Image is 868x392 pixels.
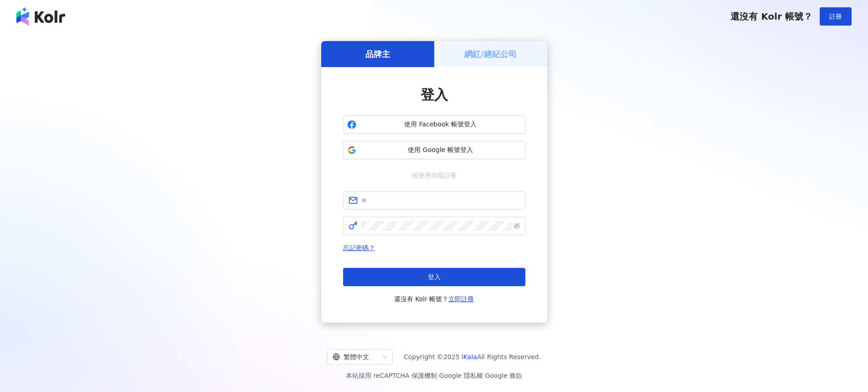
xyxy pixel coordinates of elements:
span: 還沒有 Kolr 帳號？ [730,11,812,22]
a: Google 條款 [485,372,522,379]
a: 立即註冊 [448,295,474,303]
span: Copyright © 2025 All Rights Reserved. [404,351,541,362]
button: 使用 Google 帳號登入 [343,141,525,159]
span: 登入 [421,87,448,103]
span: 登入 [428,273,441,281]
button: 登入 [343,268,525,286]
a: Google 隱私權 [439,372,483,379]
span: | [437,372,439,379]
span: 還沒有 Kolr 帳號？ [394,293,474,304]
span: eye-invisible [514,223,520,229]
button: 註冊 [820,7,852,26]
h5: 網紅/經紀公司 [464,48,517,60]
span: 使用 Facebook 帳號登入 [360,120,521,129]
span: 或使用信箱註冊 [406,170,463,180]
img: logo [16,7,65,26]
span: | [483,372,485,379]
span: 使用 Google 帳號登入 [360,146,521,155]
h5: 品牌主 [365,48,390,60]
div: 繁體中文 [333,350,379,364]
a: iKala [462,353,477,361]
span: 本站採用 reCAPTCHA 保護機制 [346,370,522,381]
a: 忘記密碼？ [343,244,375,251]
span: 註冊 [829,13,842,20]
button: 使用 Facebook 帳號登入 [343,115,525,134]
